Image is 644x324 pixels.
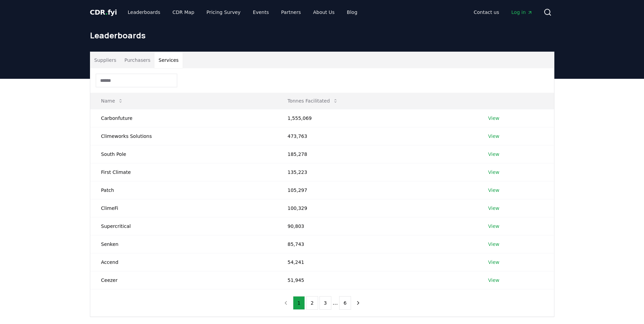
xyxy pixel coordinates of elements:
a: View [488,205,499,212]
a: View [488,223,499,230]
li: ... [333,299,338,307]
td: 135,223 [277,163,477,181]
a: View [488,169,499,176]
a: View [488,187,499,194]
button: next page [352,296,364,310]
td: 90,803 [277,217,477,235]
span: CDR fyi [90,8,117,16]
a: Events [247,6,274,18]
button: Tonnes Facilitated [282,94,344,108]
td: 54,241 [277,253,477,271]
td: Supercritical [90,217,277,235]
td: Accend [90,253,277,271]
td: 473,763 [277,127,477,145]
a: Log in [506,6,538,18]
h1: Leaderboards [90,30,554,41]
td: Ceezer [90,271,277,289]
button: 1 [293,296,305,310]
td: 100,329 [277,199,477,217]
span: Log in [511,9,532,16]
a: Contact us [468,6,504,18]
td: 105,297 [277,181,477,199]
td: South Pole [90,145,277,163]
a: View [488,277,499,284]
a: View [488,259,499,266]
a: View [488,241,499,248]
td: Climeworks Solutions [90,127,277,145]
nav: Main [468,6,538,18]
a: View [488,151,499,158]
td: 185,278 [277,145,477,163]
td: First Climate [90,163,277,181]
td: 51,945 [277,271,477,289]
td: 1,555,069 [277,109,477,127]
button: Purchasers [120,52,154,68]
button: Services [154,52,183,68]
a: Pricing Survey [201,6,246,18]
button: 3 [319,296,331,310]
a: CDR.fyi [90,7,117,17]
a: View [488,115,499,122]
td: Patch [90,181,277,199]
a: View [488,133,499,140]
a: Partners [276,6,306,18]
button: Suppliers [90,52,121,68]
a: Blog [342,6,363,18]
td: ClimeFi [90,199,277,217]
a: Leaderboards [122,6,166,18]
td: Senken [90,235,277,253]
nav: Main [122,6,363,18]
button: 6 [339,296,351,310]
td: Carbonfuture [90,109,277,127]
span: . [105,8,108,16]
button: Name [96,94,129,108]
button: 2 [306,296,318,310]
a: About Us [308,6,340,18]
td: 85,743 [277,235,477,253]
a: CDR Map [167,6,200,18]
